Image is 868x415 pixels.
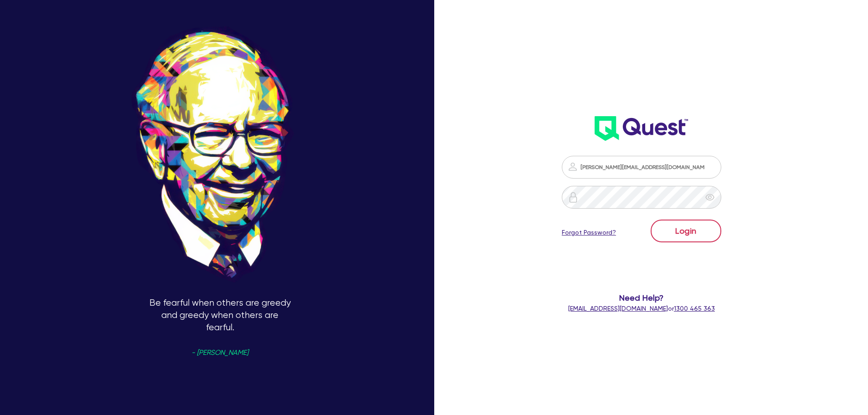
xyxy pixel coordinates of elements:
[191,349,248,356] span: - [PERSON_NAME]
[674,305,715,312] tcxspan: Call 1300 465 363 via 3CX
[595,116,688,141] img: wH2k97JdezQIQAAAABJRU5ErkJggg==
[568,305,715,312] span: or
[568,305,668,312] a: [EMAIL_ADDRESS][DOMAIN_NAME]
[562,228,616,237] a: Forgot Password?
[651,220,721,242] button: Login
[562,156,721,179] input: Email address
[705,193,714,202] span: eye
[525,292,758,304] span: Need Help?
[568,192,579,203] img: icon-password
[567,161,578,172] img: icon-password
